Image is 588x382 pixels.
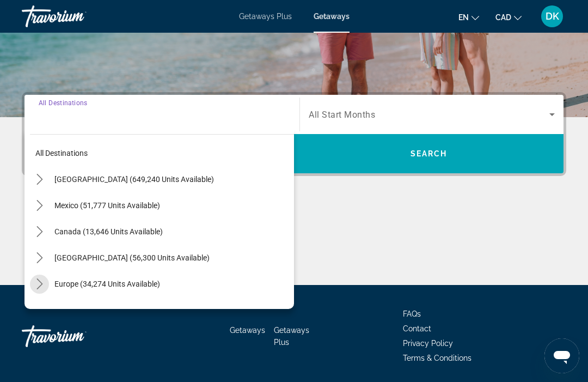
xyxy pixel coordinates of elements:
span: [GEOGRAPHIC_DATA] (649,240 units available) [54,175,214,184]
span: All destinations [35,149,88,157]
span: Mexico (51,777 units available) [54,201,160,210]
a: FAQs [403,310,421,318]
button: Select destination: Canada (13,646 units available) [49,222,294,241]
a: Getaways Plus [239,12,292,21]
button: Toggle Europe (34,274 units available) submenu [30,275,49,294]
a: Getaways [230,326,265,335]
span: en [458,13,469,22]
button: Toggle Mexico (51,777 units available) submenu [30,196,49,215]
button: Search [294,134,563,173]
button: Change currency [495,9,522,25]
button: Toggle Canada (13,646 units available) submenu [30,222,49,241]
iframe: Button to launch messaging window [544,338,579,373]
span: DK [546,11,559,22]
a: Travorium [22,2,131,31]
span: Europe (34,274 units available) [54,280,160,288]
button: Select destination: All destinations [30,143,294,163]
span: [GEOGRAPHIC_DATA] (56,300 units available) [54,253,210,262]
span: All Destinations [39,99,87,106]
button: Select destination: United States (649,240 units available) [49,169,294,189]
span: CAD [495,13,511,22]
button: Select destination: Caribbean & Atlantic Islands (56,300 units available) [49,248,294,268]
a: Go Home [22,320,131,353]
span: Canada (13,646 units available) [54,227,163,236]
a: Privacy Policy [403,339,453,348]
button: Toggle Australia (3,174 units available) submenu [30,301,49,320]
input: Select destination [39,108,285,122]
button: Toggle Caribbean & Atlantic Islands (56,300 units available) submenu [30,248,49,268]
button: Select destination: Australia (3,174 units available) [49,300,294,320]
button: Select destination: Mexico (51,777 units available) [49,196,294,215]
span: All Start Months [309,110,375,120]
a: Getaways [314,12,350,21]
button: Toggle United States (649,240 units available) submenu [30,170,49,189]
div: Destination options [24,129,294,309]
a: Getaways Plus [274,326,309,347]
div: Search widget [24,95,563,173]
a: Contact [403,324,431,333]
button: Change language [458,9,479,25]
span: Search [411,149,448,158]
button: Select destination: Europe (34,274 units available) [49,274,294,294]
button: User Menu [538,5,566,28]
a: Terms & Conditions [403,354,471,362]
